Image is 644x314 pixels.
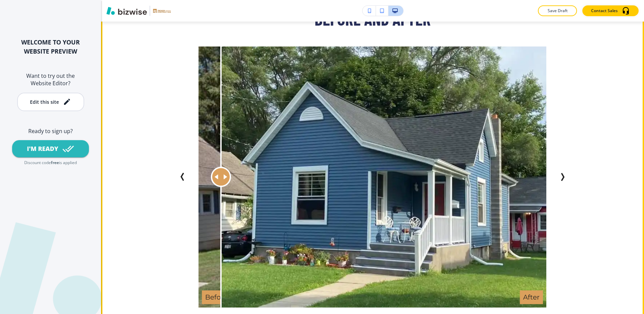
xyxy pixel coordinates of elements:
button: Next Slide [556,170,569,184]
div: Edit this site [30,99,59,104]
button: Contact Sales [582,5,639,16]
h6: After [520,290,543,304]
img: f76997ffc94660c301073a61b93655b0.webp [198,46,546,308]
div: I'M READY [27,145,58,153]
button: Save Draft [538,5,577,16]
img: Your Logo [153,9,171,13]
h6: Want to try out the Website Editor? [11,72,90,87]
p: Contact Sales [591,8,618,14]
button: Edit this site [17,93,84,111]
p: is applied [59,160,77,166]
img: 458245f53103d84740e7c66701c92f1a.webp [198,46,546,308]
button: Previous Slide [176,170,189,184]
p: free [51,160,59,166]
img: Bizwise Logo [106,7,147,15]
h2: WELCOME TO YOUR WEBSITE PREVIEW [11,38,90,56]
p: Save Draft [547,8,568,14]
h6: Ready to sign up? [11,127,90,135]
h6: Before [202,290,231,304]
p: Discount code [24,160,51,166]
button: I'M READY [12,140,89,157]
